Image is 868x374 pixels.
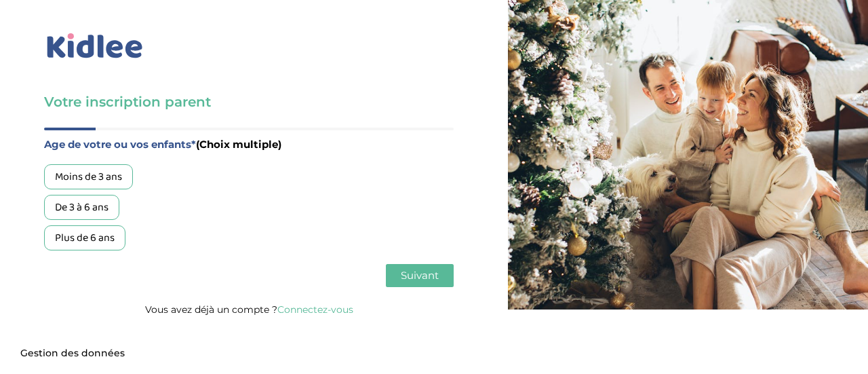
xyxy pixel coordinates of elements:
button: Gestion des données [12,339,133,368]
span: Suivant [401,269,439,282]
button: Précédent [44,264,108,287]
span: (Choix multiple) [196,138,281,151]
img: logo_kidlee_bleu [44,31,146,62]
a: Connectez-vous [277,303,353,316]
div: Moins de 3 ans [44,164,133,189]
h3: Votre inscription parent [44,92,454,111]
p: Vous avez déjà un compte ? [44,301,454,318]
span: Gestion des données [20,348,125,360]
div: De 3 à 6 ans [44,195,119,220]
div: Plus de 6 ans [44,225,125,250]
button: Suivant [386,264,454,287]
label: Age de votre ou vos enfants* [44,136,454,153]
